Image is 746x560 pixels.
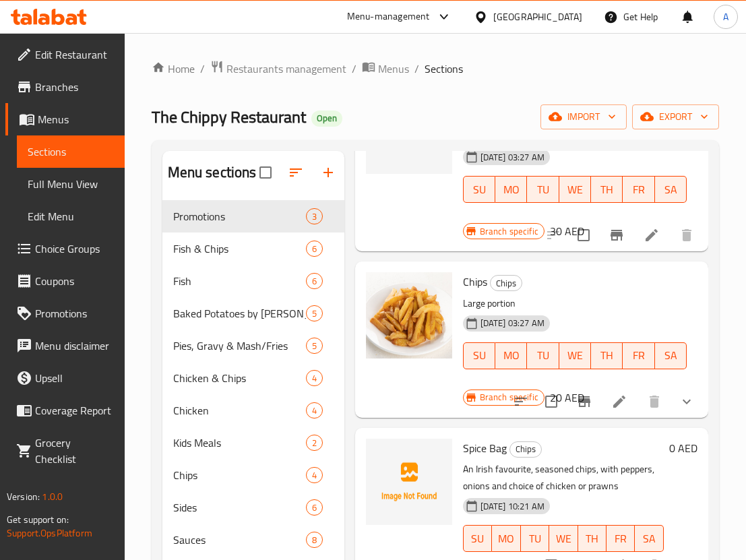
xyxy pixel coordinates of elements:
[491,276,522,291] span: Chips
[463,295,687,312] p: Large portion
[226,61,346,77] span: Restaurants management
[173,273,306,289] span: Fish
[42,488,63,505] span: 1.0.0
[501,346,522,365] span: MO
[532,180,553,199] span: TU
[565,180,586,199] span: WE
[35,402,114,418] span: Coverage Report
[28,176,114,192] span: Full Menu View
[38,111,114,127] span: Menus
[307,437,322,449] span: 2
[555,529,572,549] span: WE
[414,61,419,77] li: /
[306,370,323,386] div: items
[162,297,344,330] div: Baked Potatoes by [PERSON_NAME]5
[173,370,306,386] span: Chicken & Chips
[173,241,306,257] span: Fish & Chips
[162,459,344,491] div: Chips4
[474,225,544,238] span: Branch specific
[469,346,490,365] span: SU
[495,342,527,369] button: MO
[532,346,553,365] span: TU
[307,243,322,255] span: 6
[640,529,658,549] span: SA
[162,265,344,297] div: Fish6
[173,402,306,418] div: Chicken
[306,241,323,257] div: items
[173,467,306,483] span: Chips
[311,111,342,127] div: Open
[312,156,344,189] button: Add section
[5,232,125,265] a: Choice Groups
[162,330,344,362] div: Pies, Gravy & Mash/Fries5
[306,499,323,516] div: items
[628,346,649,365] span: FR
[307,340,322,352] span: 5
[628,180,649,199] span: FR
[17,135,125,168] a: Sections
[578,525,607,552] button: TH
[307,534,322,547] span: 8
[306,467,323,483] div: items
[162,427,344,459] div: Kids Meals2
[311,113,342,124] span: Open
[501,180,522,199] span: MO
[723,9,728,24] span: A
[5,362,125,394] a: Upsell
[5,103,125,135] a: Menus
[475,317,550,330] span: [DATE] 03:27 AM
[306,532,323,548] div: items
[162,394,344,427] div: Chicken4
[495,176,527,203] button: MO
[671,219,703,251] button: delete
[306,208,323,224] div: items
[35,370,114,386] span: Upsell
[463,461,664,495] p: An Irish favourite, seasoned chips, with peppers, onions and choice of chicken or prawns
[584,529,601,549] span: TH
[596,346,617,365] span: TH
[307,404,322,417] span: 4
[35,79,114,95] span: Branches
[607,525,635,552] button: FR
[527,342,559,369] button: TU
[5,38,125,71] a: Edit Restaurant
[162,491,344,524] div: Sides6
[469,529,487,549] span: SU
[362,60,409,77] a: Menus
[307,501,322,514] span: 6
[173,338,306,354] span: Pies, Gravy & Mash/Fries
[569,221,598,249] span: Select to update
[469,180,490,199] span: SU
[173,305,306,321] span: Baked Potatoes by [PERSON_NAME]
[475,151,550,164] span: [DATE] 03:27 AM
[152,102,306,132] span: The Chippy Restaurant
[565,346,586,365] span: WE
[505,385,537,418] button: sort-choices
[521,525,549,552] button: TU
[173,208,306,224] div: Promotions
[623,342,654,369] button: FR
[632,104,719,129] button: export
[307,210,322,223] span: 3
[366,272,452,359] img: Chips
[492,525,520,552] button: MO
[463,525,492,552] button: SU
[162,524,344,556] div: Sauces8
[7,511,69,528] span: Get support on:
[669,439,697,458] h6: 0 AED
[352,61,356,77] li: /
[366,439,452,525] img: Spice Bag
[568,385,600,418] button: Branch-specific-item
[35,305,114,321] span: Promotions
[162,200,344,232] div: Promotions3
[5,394,125,427] a: Coverage Report
[490,275,522,291] div: Chips
[173,499,306,516] span: Sides
[5,427,125,475] a: Grocery Checklist
[463,176,495,203] button: SU
[612,529,629,549] span: FR
[35,241,114,257] span: Choice Groups
[623,176,654,203] button: FR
